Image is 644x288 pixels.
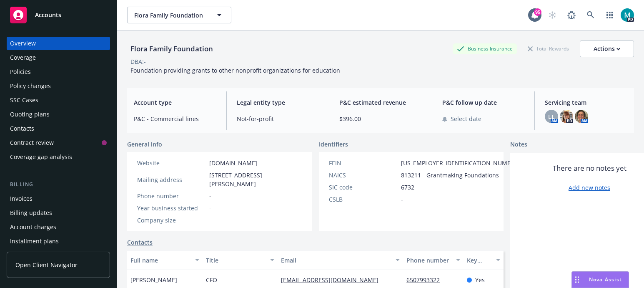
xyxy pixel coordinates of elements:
span: [STREET_ADDRESS][PERSON_NAME] [209,171,302,188]
div: Phone number [406,256,451,265]
div: Year business started [137,204,206,212]
div: Contacts [10,122,34,135]
div: Overview [10,37,36,50]
button: Actions [580,40,634,57]
img: photo [560,110,573,123]
div: Email [281,256,391,265]
img: photo [575,110,588,123]
span: Yes [475,275,485,284]
span: Flora Family Foundation [134,11,206,20]
button: Phone number [403,250,463,270]
span: - [209,192,211,200]
button: Nova Assist [571,271,629,288]
img: photo [621,8,634,22]
span: Accounts [35,12,61,18]
a: Policies [7,65,110,78]
a: Quoting plans [7,108,110,121]
span: P&C estimated revenue [339,98,422,107]
button: Full name [127,250,203,270]
a: [DOMAIN_NAME] [209,159,257,167]
div: 95 [534,8,541,16]
a: [EMAIL_ADDRESS][DOMAIN_NAME] [281,276,385,284]
a: Switch app [601,7,618,23]
span: Not-for-profit [237,114,319,123]
a: Policy changes [7,79,110,93]
div: Title [206,256,266,265]
span: - [401,195,403,204]
div: Policy changes [10,79,51,93]
span: Identifiers [319,140,348,149]
button: Key contact [464,250,504,270]
a: Coverage gap analysis [7,150,110,164]
div: Website [137,159,206,167]
div: Total Rewards [524,43,573,54]
div: Billing updates [10,206,52,220]
div: SSC Cases [10,93,38,107]
a: Installment plans [7,235,110,248]
span: There are no notes yet [553,163,626,173]
div: Coverage [10,51,36,64]
span: Account type [134,98,216,107]
button: Title [203,250,278,270]
a: Contract review [7,136,110,149]
div: FEIN [329,159,398,167]
span: General info [127,140,162,149]
span: - [209,204,211,212]
a: Coverage [7,51,110,64]
div: Flora Family Foundation [127,43,216,54]
div: Actions [594,41,620,57]
a: Report a Bug [563,7,580,23]
a: Contacts [127,238,153,247]
span: Legal entity type [237,98,319,107]
a: SSC Cases [7,93,110,107]
a: Add new notes [569,183,610,192]
a: Account charges [7,220,110,234]
div: Account charges [10,220,56,234]
div: Quoting plans [10,108,50,121]
a: Start snowing [544,7,561,23]
div: NAICS [329,171,398,179]
div: Policies [10,65,31,78]
div: Company size [137,216,206,225]
a: Billing updates [7,206,110,220]
span: P&C follow up date [442,98,525,107]
div: Billing [7,180,110,189]
div: Phone number [137,192,206,200]
span: 6732 [401,183,414,192]
span: Notes [510,140,527,150]
span: [PERSON_NAME] [130,275,177,284]
span: Nova Assist [589,276,622,283]
a: Contacts [7,122,110,135]
span: - [209,216,211,225]
span: $396.00 [339,114,422,123]
div: Key contact [467,256,491,265]
span: Servicing team [545,98,627,107]
span: Foundation providing grants to other nonprofit organizations for education [130,66,340,74]
div: Coverage gap analysis [10,150,72,164]
span: Open Client Navigator [15,260,78,269]
a: Search [582,7,599,23]
a: Overview [7,37,110,50]
button: Flora Family Foundation [127,7,231,23]
div: CSLB [329,195,398,204]
div: DBA: - [130,57,146,66]
a: 6507993322 [406,276,446,284]
div: Mailing address [137,175,206,184]
div: Full name [130,256,190,265]
span: P&C - Commercial lines [134,114,216,123]
span: Select date [451,114,481,123]
div: Installment plans [10,235,59,248]
div: Business Insurance [453,43,517,54]
div: SIC code [329,183,398,192]
span: [US_EMPLOYER_IDENTIFICATION_NUMBER] [401,159,520,167]
span: CFO [206,275,217,284]
span: LL [548,112,555,121]
span: 813211 - Grantmaking Foundations [401,171,499,179]
div: Contract review [10,136,54,149]
button: Email [278,250,403,270]
div: Drag to move [572,272,582,288]
div: Invoices [10,192,33,205]
a: Accounts [7,3,110,27]
a: Invoices [7,192,110,205]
